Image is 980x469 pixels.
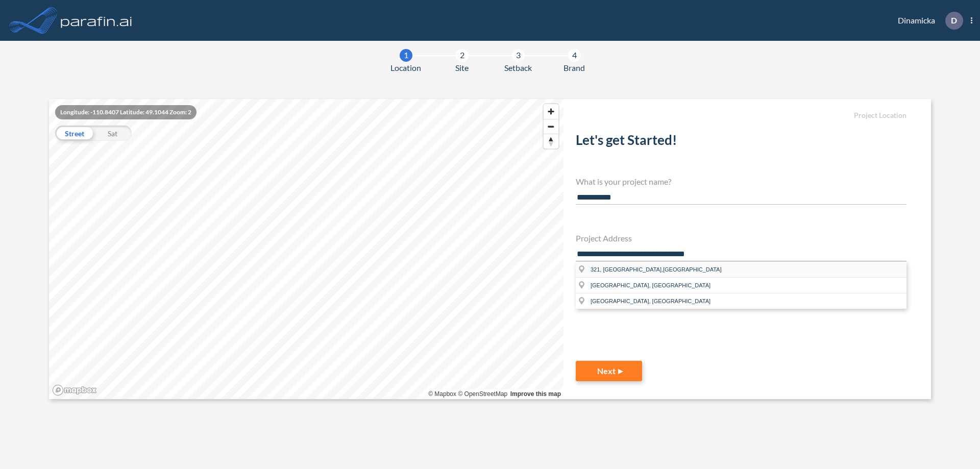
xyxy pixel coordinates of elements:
span: [GEOGRAPHIC_DATA], [GEOGRAPHIC_DATA] [591,298,710,304]
button: Reset bearing to north [544,134,558,149]
button: Zoom out [544,119,558,134]
div: Sat [93,126,132,141]
div: Longitude: -110.8407 Latitude: 49.1044 Zoom: 2 [55,105,197,119]
span: Brand [563,62,585,74]
span: Location [390,62,421,74]
div: 2 [456,49,469,62]
canvas: Map [49,99,563,399]
div: 4 [568,49,581,62]
button: Next [576,361,642,381]
h4: Project Address [576,233,906,243]
p: D [951,16,957,25]
span: Site [455,62,469,74]
button: Zoom in [544,104,558,119]
h4: What is your project name? [576,177,906,186]
a: Mapbox [428,390,456,398]
span: [GEOGRAPHIC_DATA], [GEOGRAPHIC_DATA] [591,282,710,288]
h5: Project Location [576,111,906,120]
div: Street [55,126,93,141]
div: 1 [400,49,412,62]
span: Setback [504,62,532,74]
a: Improve this map [510,390,561,398]
span: 321, [GEOGRAPHIC_DATA],[GEOGRAPHIC_DATA] [591,266,722,273]
a: Mapbox homepage [52,384,97,396]
div: 3 [512,49,525,62]
img: logo [59,10,134,31]
a: OpenStreetMap [458,390,507,398]
div: Dinamicka [883,12,972,30]
h2: Let's get Started! [576,132,906,152]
